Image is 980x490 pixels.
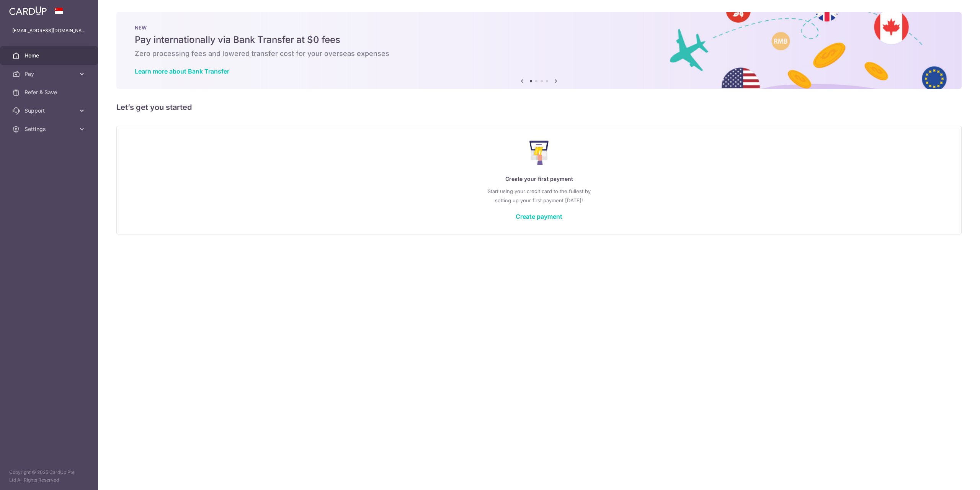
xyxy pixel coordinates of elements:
[12,27,86,34] p: [EMAIL_ADDRESS][DOMAIN_NAME]
[132,187,946,205] p: Start using your credit card to the fullest by setting up your first payment [DATE]!
[135,67,229,75] a: Learn more about Bank Transfer
[135,34,943,46] h5: Pay internationally via Bank Transfer at $0 fees
[24,107,75,115] span: Support
[116,101,962,113] h5: Let’s get you started
[24,52,75,59] span: Home
[135,49,943,58] h6: Zero processing fees and lowered transfer cost for your overseas expenses
[132,174,946,184] p: Create your first payment
[116,12,962,89] img: Bank transfer banner
[9,6,47,15] img: CardUp
[529,141,549,165] img: Make Payment
[135,25,943,31] p: NEW
[516,213,562,220] a: Create payment
[24,70,75,78] span: Pay
[24,125,75,133] span: Settings
[24,88,75,96] span: Refer & Save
